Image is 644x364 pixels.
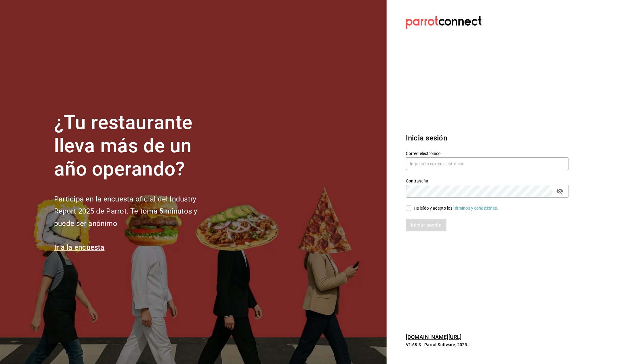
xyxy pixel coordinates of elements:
[406,133,568,143] h3: Inicia sesión
[54,111,217,181] h1: ¿Tu restaurante lleva más de un año operando?
[414,205,498,211] div: He leído y acepto los
[406,342,568,348] p: V1.68.3 - Parrot Software, 2025.
[406,157,568,170] input: Ingresa tu correo electrónico
[54,243,105,252] a: Ir a la encuesta
[452,206,498,211] a: Términos y condiciones.
[406,179,568,183] label: Contraseña
[406,151,568,156] label: Correo electrónico
[406,334,461,340] a: [DOMAIN_NAME][URL]
[54,193,217,230] h2: Participa en la encuesta oficial del Industry Report 2025 de Parrot. Te toma 5 minutos y puede se...
[555,186,565,196] button: passwordField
